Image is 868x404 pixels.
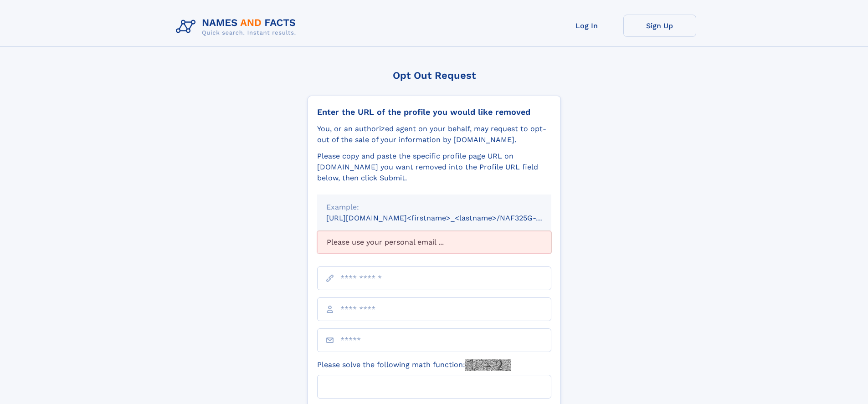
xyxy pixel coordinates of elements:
div: You, or an authorized agent on your behalf, may request to opt-out of the sale of your informatio... [317,123,551,145]
a: Log In [550,15,623,37]
div: Example: [326,202,542,213]
div: Opt Out Request [308,70,561,81]
label: Please solve the following math function: [317,359,511,371]
a: Sign Up [623,15,696,37]
div: Enter the URL of the profile you would like removed [317,107,551,117]
small: [URL][DOMAIN_NAME]<firstname>_<lastname>/NAF325G-xxxxxxxx [326,214,569,222]
img: Logo Names and Facts [172,15,303,39]
div: Please copy and paste the specific profile page URL on [DOMAIN_NAME] you want removed into the Pr... [317,151,551,184]
div: Please use your personal email ... [317,231,551,254]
